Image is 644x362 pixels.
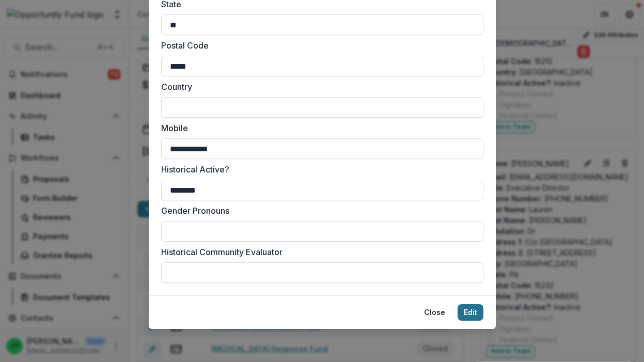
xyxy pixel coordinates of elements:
label: Postal Code [161,39,477,52]
label: Historical Community Evaluator [161,246,477,258]
label: Mobile [161,122,477,134]
button: Edit [458,304,483,321]
button: Close [418,304,451,321]
label: Gender Pronouns [161,204,477,217]
label: Historical Active? [161,163,477,176]
label: Country [161,81,477,93]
